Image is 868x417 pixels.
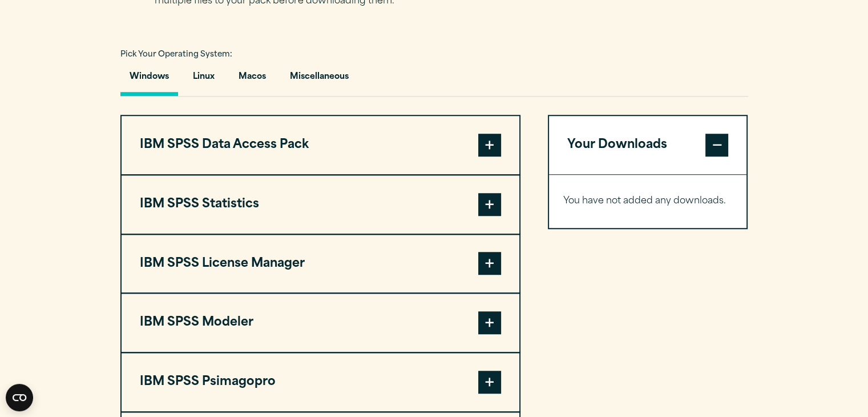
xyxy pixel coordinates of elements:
button: IBM SPSS Data Access Pack [122,116,519,174]
button: Linux [184,63,224,96]
button: IBM SPSS Psimagopro [122,353,519,411]
button: IBM SPSS Modeler [122,294,519,352]
button: Windows [120,63,178,96]
button: Miscellaneous [281,63,358,96]
div: Your Downloads [549,174,747,228]
button: Macos [229,63,275,96]
button: IBM SPSS Statistics [122,175,519,234]
button: Your Downloads [549,116,747,174]
p: You have not added any downloads. [563,193,733,210]
span: Pick Your Operating System: [120,51,232,58]
button: Open CMP widget [6,384,33,411]
button: IBM SPSS License Manager [122,235,519,293]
